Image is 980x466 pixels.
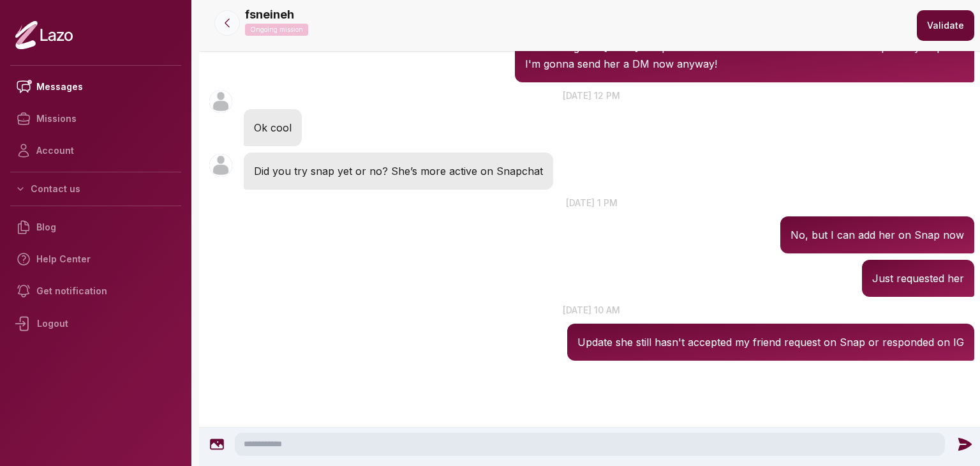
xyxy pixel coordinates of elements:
[917,10,974,41] button: Validate
[254,163,543,179] p: Did you try snap yet or no? She’s more active on Snapchat
[209,154,232,177] img: User avatar
[872,270,964,287] p: Just requested her
[577,334,964,350] p: Update she still hasn't accepted my friend request on Snap or responded on IG
[245,24,308,36] p: Ongoing mission
[10,135,181,167] a: Account
[10,243,181,275] a: Help Center
[10,177,181,200] button: Contact us
[10,275,181,307] a: Get notification
[10,211,181,243] a: Blog
[10,103,181,135] a: Missions
[525,39,963,72] p: So far so good! [DATE] I requested to follow her and she still hasn't accepted my request. I'm go...
[10,71,181,103] a: Messages
[254,119,292,136] p: Ok cool
[791,227,964,243] p: No, but I can add her on Snap now
[10,307,181,340] div: Logout
[245,6,294,24] p: fsneineh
